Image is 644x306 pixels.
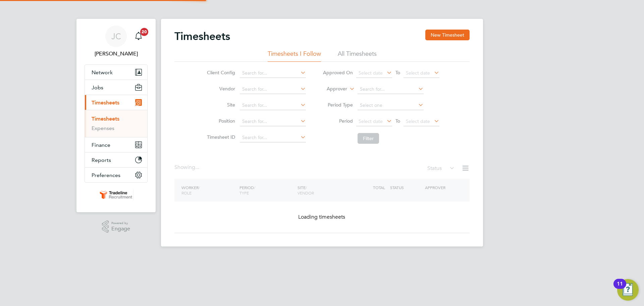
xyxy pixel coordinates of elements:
[92,157,111,163] span: Reports
[317,86,347,92] label: Approver
[85,137,147,152] button: Finance
[205,118,235,124] label: Position
[92,142,110,148] span: Finance
[92,172,120,178] span: Preferences
[406,118,430,124] span: Select date
[323,70,353,76] label: Approved On
[85,26,148,58] a: JC[PERSON_NAME]
[195,164,199,171] span: ...
[85,110,147,137] div: Timesheets
[111,220,130,226] span: Powered by
[102,220,130,233] a: Powered byEngage
[617,279,639,301] button: Open Resource Center, 11 new notifications
[174,30,230,43] h2: Timesheets
[427,164,456,173] div: Status
[358,101,424,110] input: Select one
[85,152,147,167] button: Reports
[240,69,306,78] input: Search for...
[92,99,119,106] span: Timesheets
[338,50,377,62] li: All Timesheets
[240,101,306,110] input: Search for...
[92,84,103,91] span: Jobs
[92,125,114,131] a: Expenses
[85,80,147,95] button: Jobs
[240,133,306,142] input: Search for...
[323,118,353,124] label: Period
[240,85,306,94] input: Search for...
[174,164,201,171] div: Showing
[92,69,113,76] span: Network
[140,28,148,36] span: 20
[85,95,147,110] button: Timesheets
[99,189,133,200] img: tradelinerecruitment-logo-retina.png
[111,226,130,232] span: Engage
[359,118,383,124] span: Select date
[358,133,379,144] button: Filter
[111,32,121,41] span: JC
[205,102,235,108] label: Site
[85,189,148,200] a: Go to home page
[132,26,145,47] a: 20
[205,86,235,92] label: Vendor
[240,117,306,126] input: Search for...
[617,284,623,293] div: 11
[359,70,383,76] span: Select date
[85,168,147,182] button: Preferences
[205,134,235,140] label: Timesheet ID
[92,116,119,122] a: Timesheets
[425,30,470,40] button: New Timesheet
[76,19,156,212] nav: Main navigation
[268,50,321,62] li: Timesheets I Follow
[406,70,430,76] span: Select date
[205,70,235,76] label: Client Config
[323,102,353,108] label: Period Type
[85,65,147,80] button: Network
[358,85,424,94] input: Search for...
[393,68,402,77] span: To
[85,50,148,58] span: Jack Cordell
[393,117,402,125] span: To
